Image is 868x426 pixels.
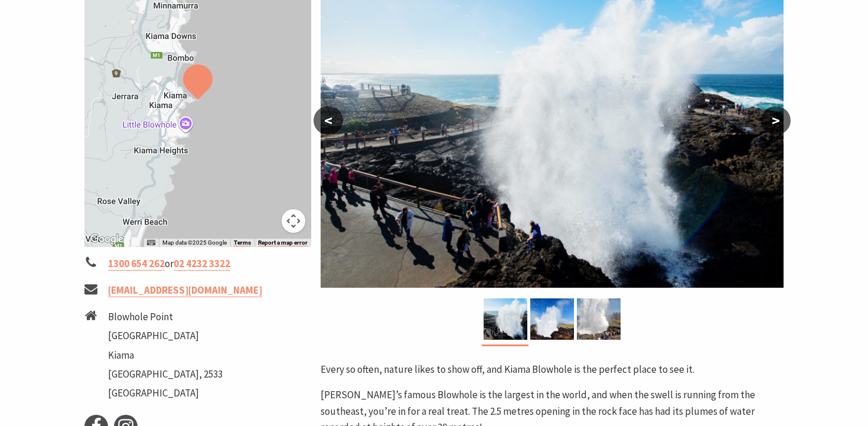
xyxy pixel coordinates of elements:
[108,257,165,271] a: 1300 654 262
[84,256,311,272] li: or
[577,298,621,340] img: Kiama Blowhole
[162,239,227,246] span: Map data ©2025 Google
[108,328,223,344] li: [GEOGRAPHIC_DATA]
[108,347,223,363] li: Kiama
[108,366,223,382] li: [GEOGRAPHIC_DATA], 2533
[314,106,343,135] button: <
[108,385,223,401] li: [GEOGRAPHIC_DATA]
[147,239,155,247] button: Keyboard shortcuts
[530,298,574,340] img: Kiama Blowhole
[87,232,126,247] img: Google
[234,239,251,246] a: Terms (opens in new tab)
[108,284,262,297] a: [EMAIL_ADDRESS][DOMAIN_NAME]
[761,106,791,135] button: >
[108,309,223,325] li: Blowhole Point
[87,232,126,247] a: Open this area in Google Maps (opens a new window)
[174,257,230,271] a: 02 4232 3322
[321,362,784,378] p: Every so often, nature likes to show off, and Kiama Blowhole is the perfect place to see it.
[484,298,527,340] img: Close up of the Kiama Blowhole
[282,209,305,233] button: Map camera controls
[258,239,308,246] a: Report a map error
